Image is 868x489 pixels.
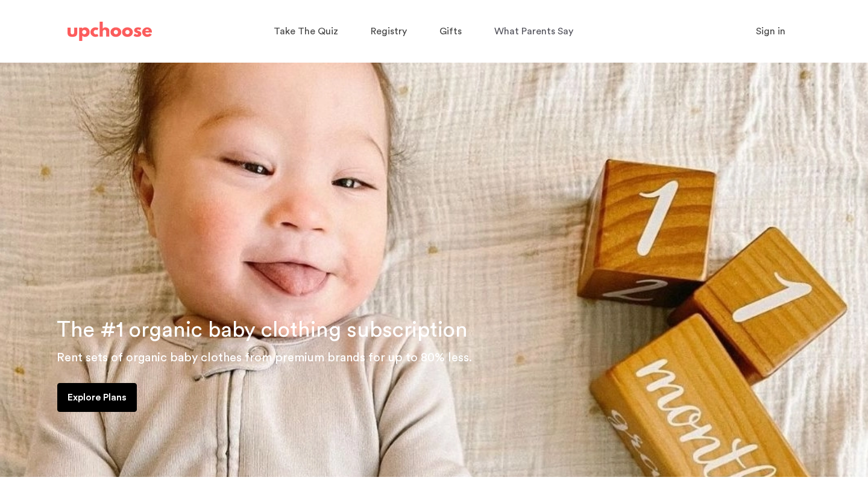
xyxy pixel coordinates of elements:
[57,383,137,412] a: Explore Plans
[741,19,800,43] button: Sign in
[371,26,407,36] span: Registry
[68,390,127,405] p: Explore Plans
[57,348,854,367] p: Rent sets of organic baby clothes from premium brands for up to 80% less.
[68,22,152,41] img: UpChoose
[494,26,573,36] span: What Parents Say
[274,26,338,36] span: Take The Quiz
[439,20,465,43] a: Gifts
[68,19,152,44] a: UpChoose
[494,20,577,43] a: What Parents Say
[439,26,462,36] span: Gifts
[274,20,342,43] a: Take The Quiz
[371,20,410,43] a: Registry
[57,319,468,341] span: The #1 organic baby clothing subscription
[756,26,785,36] span: Sign in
